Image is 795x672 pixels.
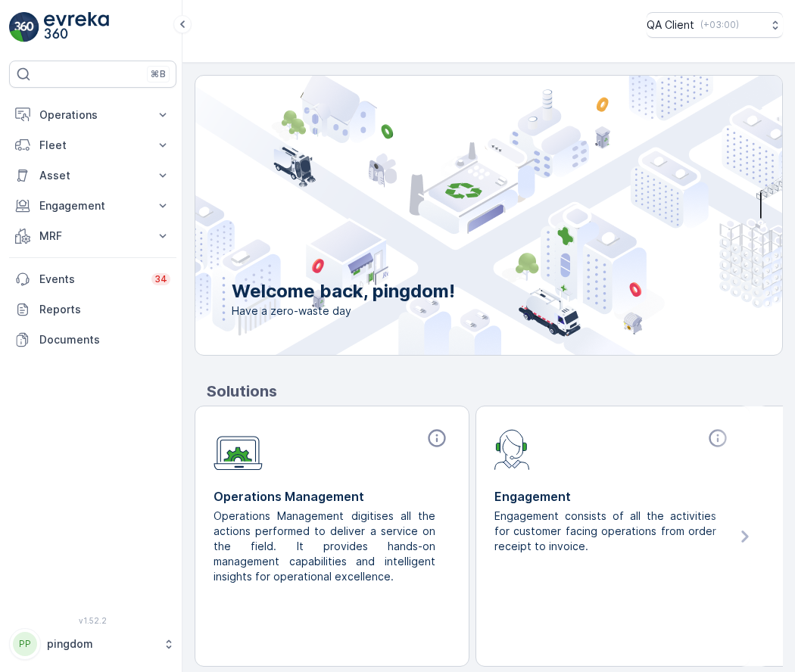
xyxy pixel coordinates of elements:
p: QA Client [647,17,694,33]
button: Fleet [9,130,176,160]
button: PPpingdom [9,628,176,660]
p: Solutions [207,380,783,403]
button: Asset [9,160,176,191]
p: Engagement [39,198,146,213]
div: PP [13,632,37,656]
p: Engagement [494,487,731,506]
p: ( +03:00 ) [700,19,739,31]
p: Engagement consists of all the activities for customer facing operations from order receipt to in... [494,509,719,554]
p: Reports [39,302,170,317]
p: ⌘B [151,68,166,80]
p: Asset [39,168,146,183]
p: 34 [154,273,167,285]
a: Reports [9,294,176,325]
p: Operations Management digitises all the actions performed to deliver a service on the field. It p... [214,509,438,584]
button: MRF [9,221,176,251]
span: Have a zero-waste day [232,303,455,319]
img: city illustration [127,76,782,355]
a: Events34 [9,264,176,294]
button: Engagement [9,191,176,221]
p: Operations [39,107,146,123]
p: Operations Management [214,487,450,506]
span: v 1.52.2 [9,616,176,625]
button: QA Client(+03:00) [647,12,783,38]
img: module-icon [214,428,263,471]
a: Documents [9,325,176,355]
p: Welcome back, pingdom! [232,279,455,303]
img: logo_light-DOdMpM7g.png [44,12,109,42]
img: module-icon [494,428,530,470]
p: Events [39,272,142,287]
img: logo [9,12,39,42]
p: pingdom [47,636,155,652]
button: Operations [9,100,176,130]
p: MRF [39,229,146,244]
p: Documents [39,332,170,347]
p: Fleet [39,138,146,153]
